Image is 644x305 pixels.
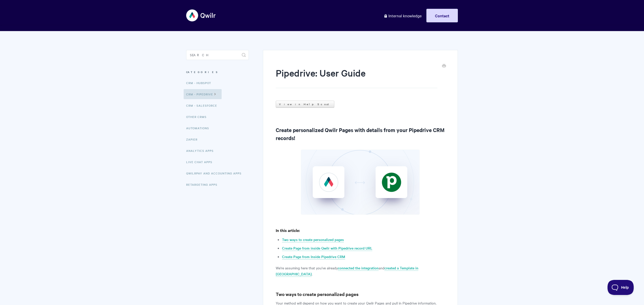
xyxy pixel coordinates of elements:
h4: In this article: [276,227,445,233]
img: Qwilr Help Center [186,6,216,25]
h3: Categories [186,68,249,77]
a: QwilrPay and Accounting Apps [186,168,245,178]
a: Automations [186,123,213,133]
a: Internal knowledge [380,9,425,22]
a: Create Page from Inside Pipedrive CRM [282,254,345,260]
iframe: Toggle Customer Support [608,280,634,295]
a: Live Chat Apps [186,157,216,167]
a: Create Page from inside Qwilr with Pipedrive record URL [282,246,372,251]
a: Other CRMs [186,112,210,122]
a: Analytics Apps [186,146,217,156]
a: CRM - Salesforce [186,100,221,110]
h3: Two ways to create personalized pages [276,291,445,298]
a: created a Template in [GEOGRAPHIC_DATA] [276,265,418,277]
a: Contact [426,9,458,22]
a: CRM - Pipedrive [184,89,222,99]
a: View in Help Scout [276,101,334,108]
a: Retargeting Apps [186,179,221,190]
h2: Create personalized Qwilr Pages with details from your Pipedrive CRM records! [276,126,445,142]
a: Zapier [186,134,201,144]
img: file-8nLJ2rTKy5.png [301,150,420,215]
p: We're assuming here that you've already and . [276,265,445,277]
input: Search [186,50,249,60]
a: Print this Article [442,64,446,69]
a: CRM - HubSpot [186,78,215,88]
h1: Pipedrive: User Guide [276,67,437,88]
a: connected the integration [338,265,379,271]
a: Two ways to create personalized pages [282,237,344,242]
